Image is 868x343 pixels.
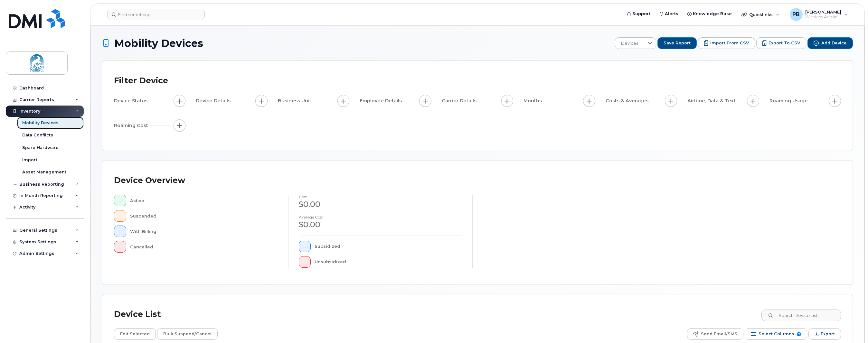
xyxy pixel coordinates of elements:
span: Send Email/SMS [701,329,737,339]
span: Export [821,329,835,339]
button: Send Email/SMS [687,328,743,340]
span: Edit Selected [120,329,150,339]
span: Save Report [664,40,691,46]
div: Cancelled [130,241,278,253]
div: Unsubsidized [315,256,462,268]
span: Device Details [196,97,232,104]
span: Business Unit [278,97,313,104]
button: Bulk Suspend/Cancel [157,328,218,340]
div: Filter Device [114,72,168,89]
span: Employee Details [360,97,404,104]
div: $0.00 [299,219,462,230]
span: Months [524,97,544,104]
button: Edit Selected [114,328,156,340]
span: Bulk Suspend/Cancel [163,329,212,339]
h4: Average cost [299,215,462,219]
button: Export [808,328,841,340]
span: Device Status [114,97,149,104]
div: Subsidized [315,241,462,252]
button: Export to CSV [756,37,806,49]
input: Search Device List ... [761,310,841,321]
button: Save Report [657,37,697,49]
div: Active [130,195,278,206]
span: Select Columns [759,329,794,339]
span: Export to CSV [769,40,800,46]
span: Devices [615,38,644,49]
span: Add Device [821,40,847,46]
div: Device Overview [114,172,185,189]
span: Import from CSV [710,40,749,46]
button: Import from CSV [698,37,755,49]
span: 7 [797,332,801,336]
div: $0.00 [299,199,462,210]
span: Roaming Usage [769,97,810,104]
div: With Billing [130,226,278,237]
span: Carrier Details [442,97,478,104]
h4: cost [299,195,462,199]
span: Mobility Devices [114,38,203,49]
span: Airtime, Data & Text [687,97,738,104]
span: Costs & Averages [606,97,650,104]
div: Suspended [130,210,278,222]
span: Roaming Cost [114,122,150,129]
button: Add Device [807,37,853,49]
button: Select Columns 7 [745,328,807,340]
div: Device List [114,306,161,323]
